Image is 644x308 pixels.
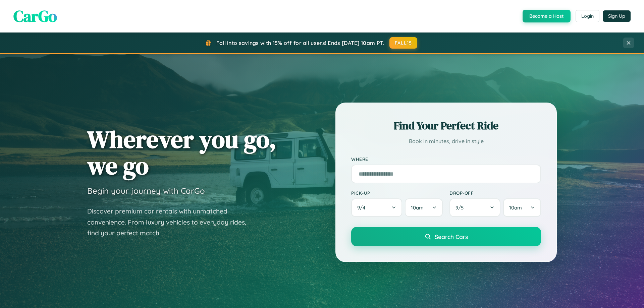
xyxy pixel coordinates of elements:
[87,206,255,239] p: Discover premium car rentals with unmatched convenience. From luxury vehicles to everyday rides, ...
[576,10,599,22] button: Login
[411,204,424,211] span: 10am
[449,198,500,217] button: 9/5
[455,204,467,211] span: 9 / 5
[389,37,418,49] button: FALL15
[503,198,541,217] button: 10am
[13,5,57,27] span: CarGo
[435,233,468,240] span: Search Cars
[509,204,522,211] span: 10am
[523,10,571,22] button: Become a Host
[449,190,541,196] label: Drop-off
[351,156,541,162] label: Where
[351,118,541,133] h2: Find Your Perfect Ride
[405,198,443,217] button: 10am
[351,227,541,246] button: Search Cars
[87,126,276,179] h1: Wherever you go, we go
[351,136,541,146] p: Book in minutes, drive in style
[351,198,402,217] button: 9/4
[603,10,631,22] button: Sign Up
[351,190,443,196] label: Pick-up
[87,186,205,196] h3: Begin your journey with CarGo
[357,204,369,211] span: 9 / 4
[216,40,384,46] span: Fall into savings with 15% off for all users! Ends [DATE] 10am PT.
